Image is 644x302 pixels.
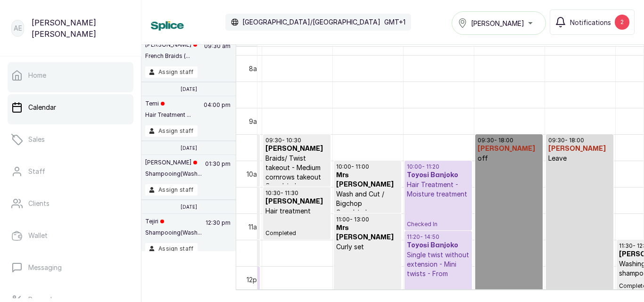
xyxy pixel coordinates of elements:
[548,137,611,144] p: 09:30 - 18:00
[265,154,328,182] p: Braids/ Twist takeout - Medium cornrows takeout
[265,182,328,189] p: Completed
[145,229,202,237] p: Shampooing(Wash...
[265,189,328,197] p: 10:30 - 11:30
[28,263,62,272] p: Messaging
[145,66,198,78] button: Assign staff
[452,11,546,35] button: [PERSON_NAME]
[407,180,470,199] p: Hair Treatment - Moisture treatment
[8,94,133,121] a: Calendar
[245,169,264,179] div: 10am
[245,275,264,285] div: 12pm
[407,241,470,250] h3: Toyosi Banjoko
[336,208,399,216] p: Completed
[478,137,540,144] p: 09:30 - 18:00
[32,17,130,40] p: [PERSON_NAME] [PERSON_NAME]
[181,204,197,210] p: [DATE]
[247,64,264,73] div: 8am
[28,167,45,176] p: Staff
[14,24,22,33] p: AE
[204,218,232,243] p: 12:30 pm
[548,144,611,154] h3: [PERSON_NAME]
[242,17,380,27] p: [GEOGRAPHIC_DATA]/[GEOGRAPHIC_DATA]
[336,189,399,208] p: Wash and Cut / Bigchop
[145,100,191,107] p: Temi
[407,250,470,278] p: Single twist without extension - Mini twists - From
[145,125,198,137] button: Assign staff
[336,242,399,252] p: Curly set
[336,223,399,242] h3: Mrs [PERSON_NAME]
[181,145,197,151] p: [DATE]
[247,222,264,232] div: 11am
[570,17,611,27] span: Notifications
[8,254,133,281] a: Messaging
[247,116,264,126] div: 9am
[478,144,540,154] h3: [PERSON_NAME]
[28,199,50,208] p: Clients
[265,197,328,206] h3: [PERSON_NAME]
[28,103,56,112] p: Calendar
[407,233,470,241] p: 11:20 - 14:50
[384,17,405,27] p: GMT+1
[265,144,328,154] h3: [PERSON_NAME]
[407,199,470,228] p: Checked In
[28,231,48,240] p: Wallet
[145,170,202,178] p: Shampooing(Wash...
[145,159,202,166] p: [PERSON_NAME]
[407,163,470,171] p: 10:00 - 11:20
[265,137,328,144] p: 09:30 - 10:30
[145,184,198,196] button: Assign staff
[181,86,197,92] p: [DATE]
[145,52,197,60] p: French Braids (...
[265,216,328,237] p: Completed
[550,9,635,35] button: Notifications2
[336,171,399,189] h3: Mrs [PERSON_NAME]
[336,216,399,223] p: 11:00 - 13:00
[145,243,198,254] button: Assign staff
[204,159,232,184] p: 01:30 pm
[28,71,46,80] p: Home
[471,18,524,28] span: [PERSON_NAME]
[28,135,45,144] p: Sales
[145,218,202,225] p: Tejiri
[548,154,611,163] p: Leave
[145,111,191,119] p: Hair Treatment ...
[336,163,399,171] p: 10:00 - 11:00
[8,62,133,89] a: Home
[203,41,232,66] p: 09:30 am
[265,206,328,216] p: Hair treatment
[202,100,232,125] p: 04:00 pm
[8,126,133,153] a: Sales
[8,222,133,249] a: Wallet
[478,154,540,163] p: off
[8,158,133,185] a: Staff
[145,41,197,49] p: [PERSON_NAME]
[407,171,470,180] h3: Toyosi Banjoko
[8,190,133,217] a: Clients
[615,15,629,30] div: 2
